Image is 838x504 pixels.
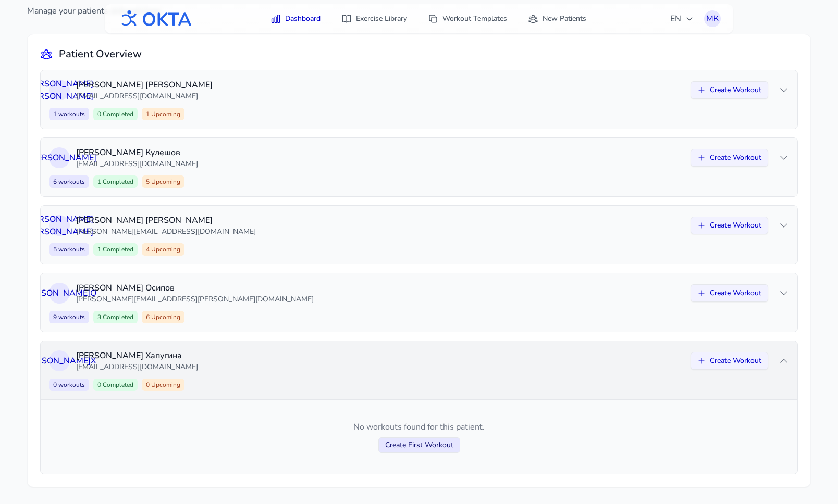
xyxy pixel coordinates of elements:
[22,152,96,164] span: Д [PERSON_NAME]
[76,91,684,102] p: [EMAIL_ADDRESS][DOMAIN_NAME]
[101,381,133,389] span: Completed
[76,226,684,237] p: [PERSON_NAME][EMAIL_ADDRESS][DOMAIN_NAME]
[26,213,93,238] span: [PERSON_NAME] [PERSON_NAME]
[49,243,89,256] span: 5
[23,355,96,367] span: [PERSON_NAME] Х
[670,12,694,25] span: EN
[93,311,138,323] span: 3
[101,110,133,118] span: Completed
[422,9,513,28] a: Workout Templates
[691,284,768,302] button: Create Workout
[57,110,85,118] span: workouts
[76,349,684,362] p: [PERSON_NAME] Хапугина
[59,47,142,61] h2: Patient Overview
[57,313,85,321] span: workouts
[57,381,85,389] span: workouts
[93,243,138,256] span: 1
[522,9,593,28] a: New Patients
[76,79,684,91] p: [PERSON_NAME] [PERSON_NAME]
[23,287,96,299] span: [PERSON_NAME] О
[691,81,768,99] button: Create Workout
[150,245,180,254] span: Upcoming
[150,381,180,389] span: Upcoming
[150,178,180,186] span: Upcoming
[142,175,184,188] span: 5
[691,352,768,370] button: Create Workout
[264,9,327,28] a: Dashboard
[49,311,89,323] span: 9
[76,294,684,305] p: [PERSON_NAME][EMAIL_ADDRESS][PERSON_NAME][DOMAIN_NAME]
[26,78,93,103] span: [PERSON_NAME] [PERSON_NAME]
[142,379,184,391] span: 0
[93,379,138,391] span: 0
[57,178,85,186] span: workouts
[93,175,138,188] span: 1
[49,108,89,120] span: 1
[142,108,184,120] span: 1
[378,437,460,453] button: Create First Workout
[335,9,413,28] a: Exercise Library
[691,217,768,234] button: Create Workout
[691,149,768,167] button: Create Workout
[49,175,89,188] span: 6
[76,282,684,294] p: [PERSON_NAME] Осипов
[76,214,684,226] p: [PERSON_NAME] [PERSON_NAME]
[142,243,184,256] span: 4
[101,178,133,186] span: Completed
[45,421,793,433] p: No workouts found for this patient.
[117,5,192,32] img: OKTA logo
[704,10,721,27] button: МК
[664,8,700,29] button: EN
[142,311,184,323] span: 6
[93,108,138,120] span: 0
[76,159,684,169] p: [EMAIL_ADDRESS][DOMAIN_NAME]
[57,245,85,254] span: workouts
[101,313,133,321] span: Completed
[49,379,89,391] span: 0
[101,245,133,254] span: Completed
[150,110,180,118] span: Upcoming
[76,362,684,372] p: [EMAIL_ADDRESS][DOMAIN_NAME]
[150,313,180,321] span: Upcoming
[76,146,684,159] p: [PERSON_NAME] Кулешов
